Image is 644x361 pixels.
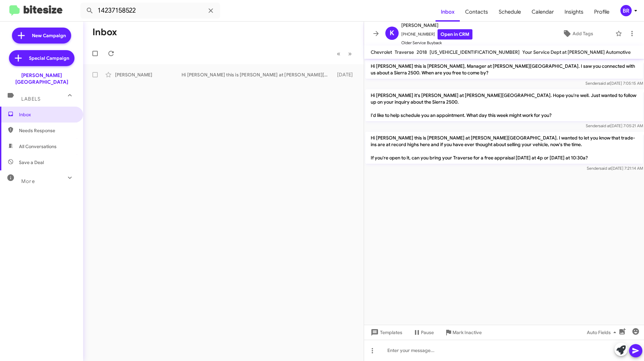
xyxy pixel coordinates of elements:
[21,178,35,184] span: More
[585,123,643,128] span: Sender [DATE] 7:05:21 AM
[19,159,44,166] span: Save a Deal
[526,2,559,22] a: Calendar
[493,2,526,22] a: Schedule
[333,47,356,60] nav: Page navigation example
[430,49,520,55] span: [US_VEHICLE_IDENTIFICATION_NUMBER]
[369,326,402,338] span: Templates
[559,2,589,22] a: Insights
[598,123,610,128] span: said at
[365,132,643,164] p: Hi [PERSON_NAME] this is [PERSON_NAME] at [PERSON_NAME][GEOGRAPHIC_DATA]. I wanted to let you kno...
[417,49,427,55] span: 2018
[333,71,358,78] div: [DATE]
[80,3,220,19] input: Search
[115,71,182,78] div: [PERSON_NAME]
[9,50,74,66] a: Special Campaign
[390,28,394,39] span: K
[19,111,75,118] span: Inbox
[401,40,472,46] span: Older Service Buyback
[401,21,472,29] span: [PERSON_NAME]
[599,166,611,171] span: said at
[460,2,493,22] a: Contacts
[333,47,344,60] button: Previous
[19,143,57,150] span: All Conversations
[337,49,340,58] span: «
[395,49,414,55] span: Traverse
[408,326,439,338] button: Pause
[421,326,434,338] span: Pause
[29,55,69,61] span: Special Campaign
[522,49,631,55] span: Your Service Dept at [PERSON_NAME] Automotive
[19,127,75,134] span: Needs Response
[344,47,356,60] button: Next
[585,81,643,86] span: Sender [DATE] 7:05:15 AM
[436,2,460,22] a: Inbox
[586,166,643,171] span: Sender [DATE] 7:21:14 AM
[620,5,632,16] div: BR
[581,326,624,338] button: Auto Fields
[21,96,41,102] span: Labels
[543,28,612,40] button: Add Tags
[365,60,643,79] p: Hi [PERSON_NAME] this is [PERSON_NAME], Manager at [PERSON_NAME][GEOGRAPHIC_DATA]. I saw you conn...
[401,29,472,40] span: [PHONE_NUMBER]
[598,81,610,86] span: said at
[438,29,472,40] a: Open in CRM
[182,71,333,78] div: Hi [PERSON_NAME] this is [PERSON_NAME] at [PERSON_NAME][GEOGRAPHIC_DATA]. I wanted to let you kno...
[371,49,392,55] span: Chevrolet
[12,28,71,44] a: New Campaign
[439,326,487,338] button: Mark Inactive
[92,27,117,38] h1: Inbox
[348,49,352,58] span: »
[452,326,482,338] span: Mark Inactive
[365,89,643,121] p: Hi [PERSON_NAME] it's [PERSON_NAME] at [PERSON_NAME][GEOGRAPHIC_DATA]. Hope you're well. Just wan...
[587,326,619,338] span: Auto Fields
[32,32,66,39] span: New Campaign
[589,2,615,22] a: Profile
[364,326,408,338] button: Templates
[615,5,637,16] button: BR
[573,28,593,40] span: Add Tags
